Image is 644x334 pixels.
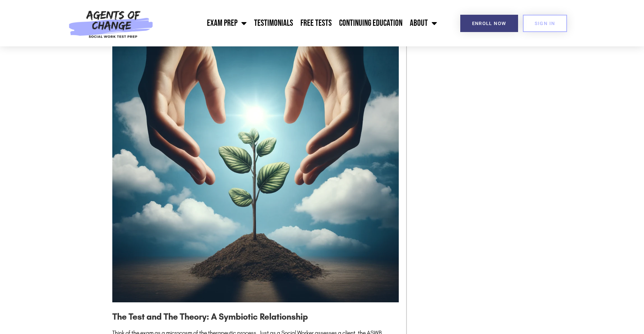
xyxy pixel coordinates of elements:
[297,14,335,32] a: Free Tests
[203,14,250,32] a: Exam Prep
[112,310,399,324] h3: The Test and The Theory: A Symbiotic Relationship
[472,21,506,26] span: Enroll Now
[335,14,406,32] a: Continuing Education
[406,14,441,32] a: About
[535,21,555,26] span: SIGN IN
[523,15,567,32] a: SIGN IN
[250,14,297,32] a: Testimonials
[112,16,399,302] img: The simplified illustration captures the essence of growth and development in social work through...
[157,14,441,32] nav: Menu
[460,15,518,32] a: Enroll Now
